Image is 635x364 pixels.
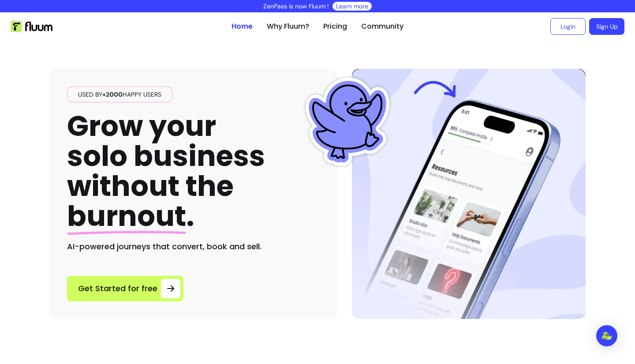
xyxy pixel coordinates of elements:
[102,90,123,98] span: +2000
[361,21,403,32] a: Community
[67,196,186,236] span: burnout
[67,276,183,301] a: Get Started for free
[550,18,586,35] a: Login
[267,21,309,32] a: Why Fluum?
[75,90,165,99] span: Used by happy users
[11,21,52,32] img: Fluum Logo
[67,111,265,232] h1: Grow your solo business without the .
[78,282,157,295] span: Get Started for free
[323,21,347,32] a: Pricing
[352,69,586,319] img: Hero
[589,18,624,35] a: Sign Up
[303,78,392,166] img: Fluum Duck sticker
[596,325,617,346] div: Open Intercom Messenger
[67,240,320,253] h2: AI-powered journeys that convert, book and sell.
[232,21,253,32] a: Home
[263,2,329,11] p: ZenPass is now Fluum !
[336,2,368,11] a: Learn more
